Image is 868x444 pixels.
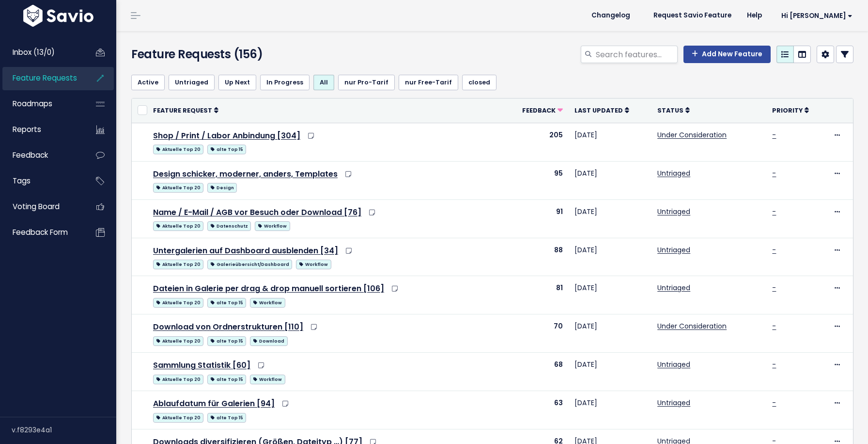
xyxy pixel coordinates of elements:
[399,75,458,90] a: nur Free-Tarif
[657,398,690,408] a: Untriaged
[207,373,246,385] a: alte Top 15
[657,168,690,178] a: Untriaged
[569,276,651,314] td: [DATE]
[772,321,776,331] a: -
[153,130,300,141] a: Shop / Print / Labor Anbindung [304]
[250,334,287,346] a: Download
[153,298,203,308] span: Aktuelle Top 20
[2,41,80,64] a: Inbox (13/0)
[683,46,771,63] a: Add New Feature
[657,360,690,369] a: Untriaged
[522,105,563,115] a: Feedback
[772,398,776,408] a: -
[503,314,569,353] td: 70
[207,413,246,423] span: alte Top 15
[13,150,48,160] span: Feedback
[153,207,361,218] a: Name / E-Mail / AGB vor Besuch oder Download [76]
[772,106,803,115] span: Priority
[13,47,55,57] span: Inbox (13/0)
[772,130,776,140] a: -
[569,238,651,276] td: [DATE]
[657,321,727,331] a: Under Consideration
[574,105,629,115] a: Last Updated
[2,170,80,192] a: Tags
[207,334,246,346] a: alte Top 15
[772,105,809,115] a: Priority
[569,199,651,238] td: [DATE]
[569,161,651,199] td: [DATE]
[12,417,116,443] div: v.f8293e4a1
[153,258,203,270] a: Aktuelle Top 20
[153,296,203,308] a: Aktuelle Top 20
[569,353,651,391] td: [DATE]
[207,260,292,269] span: Galerieübersicht/Dashboard
[207,336,246,346] span: alte Top 15
[207,258,292,270] a: Galerieübersicht/Dashboard
[153,183,203,193] span: Aktuelle Top 20
[250,298,285,308] span: Workflow
[646,8,739,23] a: Request Savio Feature
[657,130,727,140] a: Under Consideration
[569,123,651,161] td: [DATE]
[772,283,776,293] a: -
[772,245,776,255] a: -
[207,143,246,155] a: alte Top 15
[338,75,395,90] a: nur Pro-Tarif
[207,145,246,154] span: alte Top 15
[153,321,303,332] a: Download von Ordnerstrukturen [110]
[657,106,683,115] span: Status
[207,183,237,193] span: Design
[503,161,569,199] td: 95
[772,360,776,369] a: -
[591,12,630,19] span: Changelog
[250,373,285,385] a: Workflow
[207,375,246,384] span: alte Top 15
[503,238,569,276] td: 88
[657,105,690,115] a: Status
[13,201,60,212] span: Voting Board
[153,106,212,115] span: Feature Request
[207,221,251,231] span: Datenschutz
[250,296,285,308] a: Workflow
[657,245,690,255] a: Untriaged
[153,360,250,371] a: Sammlung Statistik [60]
[153,168,338,180] a: Design schicker, moderner, anders, Templates
[772,168,776,178] a: -
[739,8,770,23] a: Help
[574,106,623,115] span: Last Updated
[2,93,80,115] a: Roadmaps
[503,123,569,161] td: 205
[21,5,96,27] img: logo-white.9d6f32f41409.svg
[207,411,246,423] a: alte Top 15
[153,334,203,346] a: Aktuelle Top 20
[13,99,52,109] span: Roadmaps
[207,296,246,308] a: alte Top 15
[770,8,860,23] a: Hi [PERSON_NAME]
[2,196,80,218] a: Voting Board
[153,221,203,231] span: Aktuelle Top 20
[153,411,203,423] a: Aktuelle Top 20
[218,75,256,90] a: Up Next
[772,207,776,216] a: -
[595,46,678,63] input: Search features...
[153,245,338,256] a: Untergalerien auf Dashboard ausblenden [34]
[153,283,384,294] a: Dateien in Galerie per drag & drop manuell sortieren [106]
[781,12,852,19] span: Hi [PERSON_NAME]
[503,276,569,314] td: 81
[153,260,203,269] span: Aktuelle Top 20
[569,314,651,353] td: [DATE]
[255,221,290,231] span: Workflow
[153,373,203,385] a: Aktuelle Top 20
[296,258,331,270] a: Workflow
[13,124,41,134] span: Reports
[153,105,218,115] a: Feature Request
[250,375,285,384] span: Workflow
[2,221,80,244] a: Feedback form
[657,283,690,293] a: Untriaged
[131,75,165,90] a: Active
[503,353,569,391] td: 68
[207,298,246,308] span: alte Top 15
[131,75,853,90] ul: Filter feature requests
[250,336,287,346] span: Download
[13,176,31,186] span: Tags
